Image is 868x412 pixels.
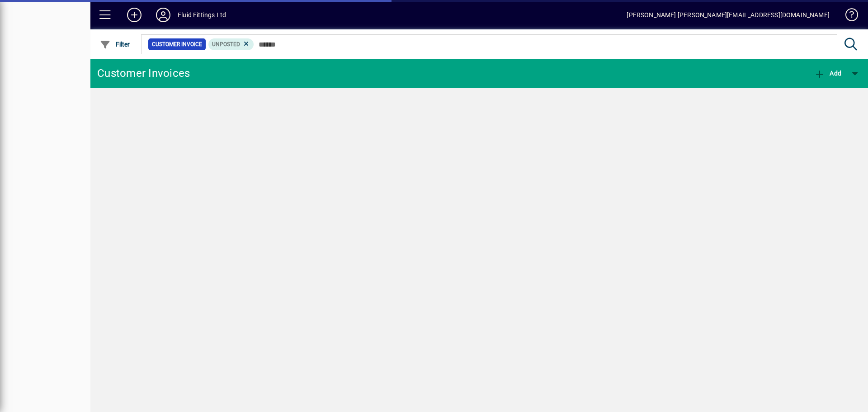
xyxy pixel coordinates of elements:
div: Customer Invoices [97,66,190,81]
div: Fluid Fittings Ltd [178,8,226,22]
mat-chip: Customer Invoice Status: Unposted [208,38,254,50]
a: Knowledge Base [839,2,857,31]
span: Unposted [212,41,240,47]
span: Customer Invoice [152,40,202,49]
div: [PERSON_NAME] [PERSON_NAME][EMAIL_ADDRESS][DOMAIN_NAME] [627,8,830,22]
button: Filter [98,36,132,52]
button: Profile [149,7,178,23]
button: Add [812,65,844,81]
span: Add [814,70,841,77]
span: Filter [100,41,130,48]
button: Add [120,7,149,23]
